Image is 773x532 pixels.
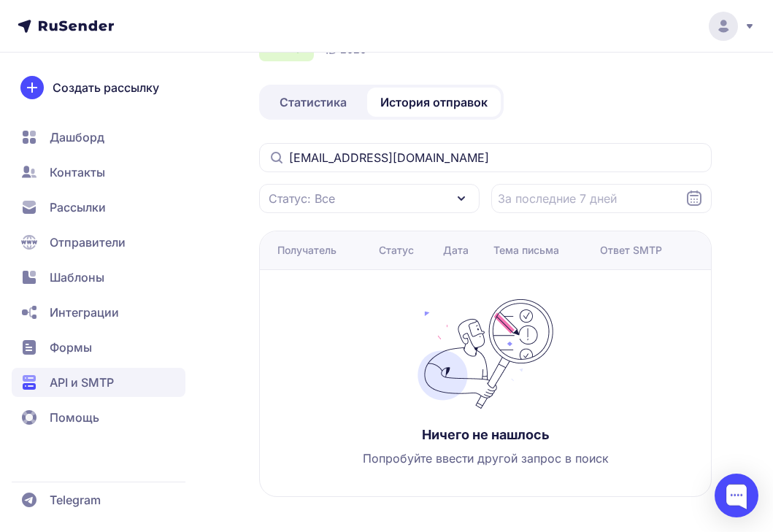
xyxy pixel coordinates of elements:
span: API и SMTP [50,374,114,391]
a: Статистика [262,88,364,117]
span: Попробуйте ввести другой запрос в поиск [363,450,609,467]
img: no_photo [412,299,558,409]
div: Дата [443,243,469,258]
div: Статус [379,243,414,258]
span: Дашборд [50,128,104,146]
span: Отправители [50,234,126,251]
span: Создать рассылку [53,79,159,96]
span: Рассылки [50,198,106,216]
input: Datepicker input [491,184,712,213]
span: Контакты [50,163,105,181]
span: Интеграции [50,304,119,321]
div: Ответ SMTP [600,243,662,258]
h3: Ничего не нашлось [422,426,550,444]
div: Тема письма [493,243,559,258]
span: Помощь [50,409,99,426]
a: История отправок [367,88,501,117]
span: История отправок [380,93,488,111]
span: Формы [50,339,92,356]
span: Шаблоны [50,269,104,286]
span: Telegram [50,491,101,509]
span: Статус: Все [269,190,335,207]
a: Telegram [12,485,185,514]
div: Получатель [277,243,336,258]
input: Поиск [259,143,712,172]
span: Статистика [280,93,347,111]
